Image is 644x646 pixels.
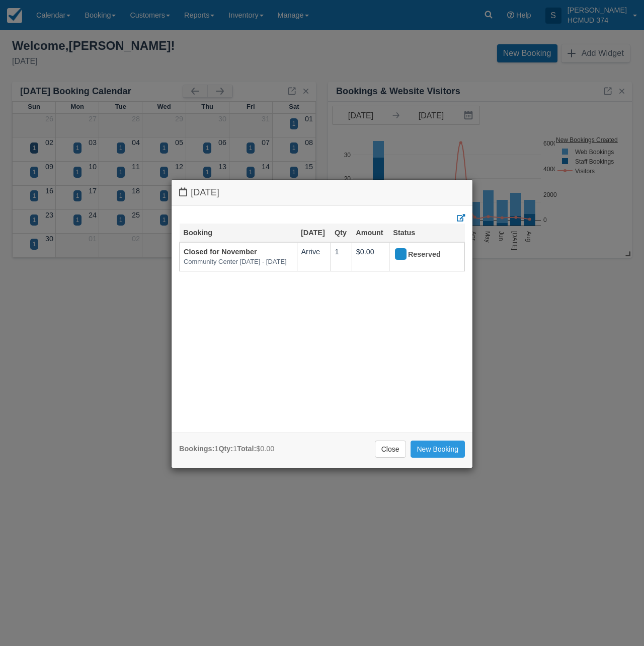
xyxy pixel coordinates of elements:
[335,229,347,237] a: Qty
[179,444,274,454] div: 1 1 $0.00
[179,445,214,453] strong: Bookings:
[411,441,465,458] a: New Booking
[237,445,256,453] strong: Total:
[375,441,406,458] a: Close
[184,248,257,256] a: Closed for November
[352,242,389,271] td: $0.00
[356,229,383,237] a: Amount
[393,247,452,263] div: Reserved
[184,229,213,237] a: Booking
[184,257,293,267] em: Community Center [DATE] - [DATE]
[393,229,415,237] a: Status
[297,242,331,271] td: Arrive
[331,242,352,271] td: 1
[218,445,233,453] strong: Qty:
[301,229,325,237] a: [DATE]
[179,187,465,198] h4: [DATE]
